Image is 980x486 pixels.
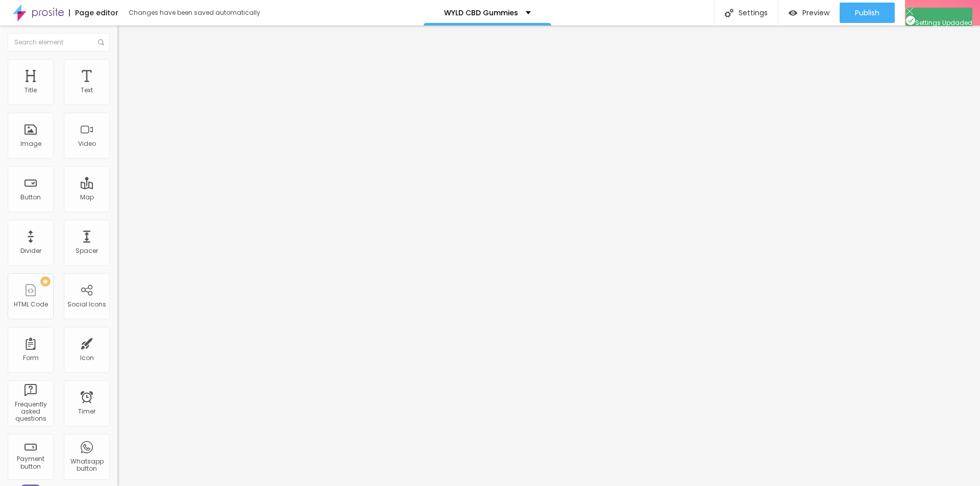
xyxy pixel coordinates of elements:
[67,301,106,308] div: Social Icons
[129,10,260,16] div: Changes have been saved automatically
[906,18,972,27] span: Settings Updaded
[80,354,94,362] div: Icon
[802,9,829,17] span: Preview
[906,8,913,15] img: Icone
[778,3,840,23] button: Preview
[789,9,797,17] img: view-1.svg
[78,408,95,415] div: Timer
[24,87,37,94] div: Title
[98,39,104,45] img: Icone
[81,87,93,94] div: Text
[23,354,39,362] div: Form
[20,140,41,147] div: Image
[10,401,51,423] div: Frequently asked questions
[855,9,879,17] span: Publish
[14,301,48,308] div: HTML Code
[76,247,98,254] div: Spacer
[906,16,915,25] img: Icone
[78,140,96,147] div: Video
[20,247,41,254] div: Divider
[840,3,895,23] button: Publish
[69,9,118,16] div: Page editor
[80,194,94,201] div: Map
[117,25,980,486] iframe: Editor
[8,33,110,52] input: Search element
[66,458,107,473] div: Whatsapp button
[444,9,518,16] p: WYLD CBD Gummies
[20,194,41,201] div: Button
[10,455,51,470] div: Payment button
[725,9,733,17] img: Icone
